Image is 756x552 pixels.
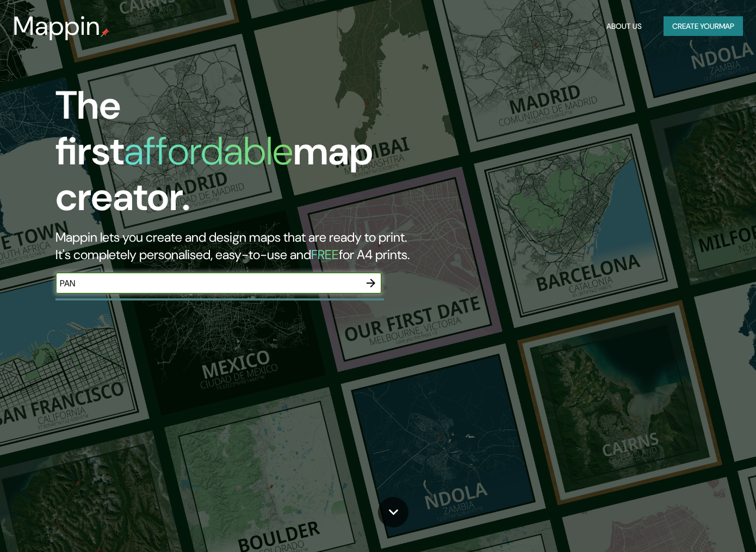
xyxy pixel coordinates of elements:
[124,126,293,176] h1: affordable
[101,28,109,37] img: mappin-pin
[55,83,433,229] h1: The first map creator.
[55,229,433,263] h2: Mappin lets you create and design maps that are ready to print. It's completely personalised, eas...
[664,16,743,36] button: Create yourmap
[13,11,101,41] h3: Mappin
[55,277,360,290] input: Choose your favourite place
[311,246,339,263] h5: FREE
[602,16,646,36] button: About Us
